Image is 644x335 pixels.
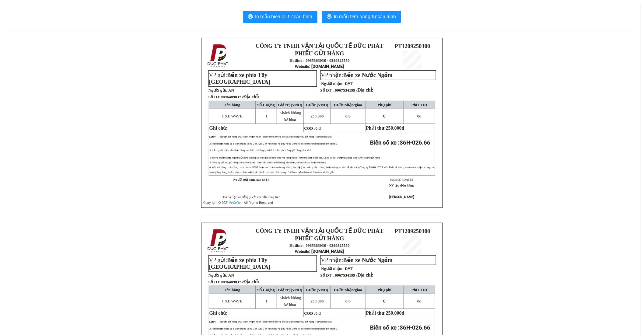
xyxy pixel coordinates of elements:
[316,126,321,131] span: 0 đ
[378,288,391,292] span: Phụ phí
[256,43,383,49] strong: CÔNG TY TNHH VẬN TẢI QUỐC TẾ ĐỨC PHÁT
[265,299,268,303] span: 1
[221,95,259,99] span: 0896489837 /
[322,11,401,23] button: printerIn mẫu tem hàng tự cấu hình
[417,299,421,303] span: đ
[417,114,419,118] span: 0
[209,161,327,164] span: 5: Công ty chỉ lưu giữ hàng trong thời gian 1 tuần nếu quý khách không đến nhận, sẽ lưu về kho ho...
[228,88,234,92] span: AN
[209,156,381,159] span: 4: Trong trường hợp người gửi hàng không kê khai giá trị hàng hóa mà hàng hóa bị hư hỏng hoặc thấ...
[334,103,362,107] span: Cước nhận/giao
[345,81,353,86] span: ĐẠT
[334,13,396,20] span: In mẫu tem hàng tự cấu hình
[224,103,240,107] span: Tên hàng
[295,249,310,254] span: Website
[208,88,227,92] strong: Người gửi:
[209,310,228,316] span: Ghi chú:
[343,257,393,263] span: Bến xe Nước Ngầm
[311,299,324,303] span: 250.000
[229,201,241,205] a: VeXeRe
[357,272,373,277] span: Địa chỉ:
[295,64,344,69] strong: : [DOMAIN_NAME]
[295,64,310,69] span: Website
[265,114,268,118] span: 1
[311,114,324,118] span: 250.000
[395,43,430,49] span: PT1209250300
[228,273,234,277] span: AN
[378,103,391,107] span: Phụ phí
[222,114,243,118] span: 1 XE WAVE
[278,103,303,107] span: Giá trị (VNĐ)
[345,299,351,303] span: 0/
[295,235,344,242] strong: PHIẾU GỬI HÀNG
[389,184,414,187] strong: NV tạo đơn hàng
[383,114,386,118] span: 0
[217,320,332,323] span: 1: Người gửi hàng chịu trách nhiệm hoàn toàn về mọi thông tin kê khai trên phiếu gửi hàng trước p...
[233,178,270,181] strong: Người gửi hàng xác nhận
[243,279,259,284] span: Địa chỉ:
[209,149,312,152] span: 3: Nếu người nhận đến nhận hàng sau 24h thì Công ty sẽ tính thêm phí trông giữ hàng phát sinh.
[256,228,383,234] strong: CÔNG TY TNHH VẬN TẢI QUỐC TẾ ĐỨC PHÁT
[306,288,328,292] span: Cước (VNĐ)
[206,228,231,253] img: logo
[217,135,332,138] span: 1: Người gửi hàng chịu trách nhiệm hoàn toàn về mọi thông tin kê khai trên phiếu gửi hàng trước p...
[417,114,421,118] span: đ
[402,125,404,131] span: đ
[400,139,430,146] span: 36H-026.66
[411,288,427,292] span: Phí COD
[295,249,344,254] strong: : [DOMAIN_NAME]
[320,88,334,92] strong: Số ĐT :
[304,311,321,316] span: COD :
[386,310,402,316] span: 250.000
[255,13,313,20] span: In mẫu biên lai tự cấu hình
[370,139,430,146] strong: Biển số xe :
[208,280,259,284] strong: Số ĐT:
[345,266,353,271] span: ĐẠT
[335,88,374,92] span: 0967534199 /
[343,72,393,78] span: Bến xe Nước Ngầm
[222,195,280,199] span: Tôi đã đọc và đồng ý với các nội dung trên
[411,103,427,107] span: Phí COD
[295,50,344,57] strong: PHIẾU GỬI HÀNG
[209,72,270,85] span: VP gửi:
[289,243,350,248] strong: Hotline : 0965363036 - 0389825550
[349,299,351,303] span: 0
[402,310,404,316] span: đ
[327,14,332,20] span: printer
[383,299,386,303] span: 0
[209,125,228,131] span: Ghi chú:
[209,72,270,85] span: Bến xe phía Tây [GEOGRAPHIC_DATA]
[321,266,344,271] strong: Người nhận:
[335,273,374,277] span: 0967534199 /
[306,103,328,107] span: Cước (VNĐ)
[243,94,259,99] span: Địa chỉ:
[208,95,259,99] strong: Số ĐT:
[209,257,270,270] span: VP gửi:
[320,273,334,277] strong: Số ĐT :
[321,81,344,86] strong: Người nhận:
[209,257,270,270] span: Bến xe phía Tây [GEOGRAPHIC_DATA]
[257,103,275,107] span: Số Lượng
[278,288,303,292] span: Giá trị (VNĐ)
[203,201,273,205] span: Copyright © 2021 – All Rights Reserved
[257,288,275,292] span: Số Lượng
[316,311,321,316] span: 0 đ
[390,195,415,199] strong: [PERSON_NAME]
[390,178,413,181] span: 09:39:37 [DATE]
[222,299,243,303] span: 1 XE WAVE
[279,295,301,307] span: Khách không kê khai
[243,11,317,23] button: printerIn mẫu biên lai tự cấu hình
[349,114,351,118] span: 0
[209,320,216,323] span: Lưu ý:
[289,58,350,63] strong: Hotline : 0965363036 - 0389825550
[208,273,227,277] strong: Người gửi:
[357,87,373,92] span: Địa chỉ:
[279,110,301,122] span: Khách không kê khai
[395,228,430,234] span: PT1209250300
[345,114,351,118] span: 0/
[321,72,393,78] span: VP nhận:
[417,299,419,303] span: 0
[209,166,435,174] span: 6: Đối với hàng hoá không có hoá đơn GTGT hoặc có hoá đơn nhưng không hợp lệ (do quản lý thị trườ...
[206,43,231,68] img: logo
[386,125,402,131] span: 250.000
